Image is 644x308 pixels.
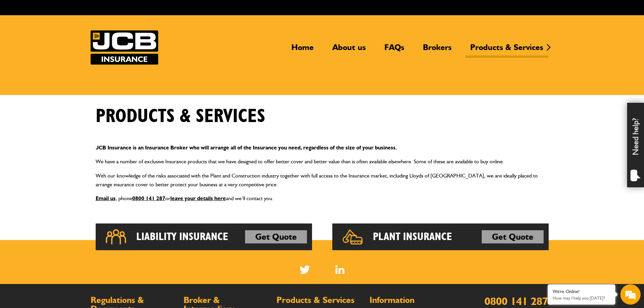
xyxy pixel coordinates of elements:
p: , phone or and we’ll contact you. [96,194,549,203]
a: JCB Insurance Services [91,30,158,65]
a: Get Quote [245,230,307,244]
div: Need help? [627,103,644,187]
h1: Products & Services [96,105,265,128]
a: Get Quote [482,230,544,244]
a: FAQs [379,42,409,58]
img: Twitter [300,265,310,274]
a: LinkedIn [335,265,344,274]
p: With our knowledge of the risks associated with the Plant and Construction industry together with... [96,171,549,189]
a: Email us [96,195,116,202]
p: We have a number of exclusive Insurance products that we have designed to offer better cover and ... [96,157,549,166]
h2: Liability Insurance [136,230,228,244]
img: JCB Insurance Services logo [91,30,158,65]
a: 0800 141 2877 [484,294,554,308]
div: We're Online! [553,289,610,294]
a: Home [286,42,319,58]
p: JCB Insurance is an Insurance Broker who will arrange all of the Insurance you need, regardless o... [96,143,549,152]
h2: Products & Services [277,296,363,305]
a: About us [327,42,371,58]
h2: Information [369,296,456,305]
p: How may I help you today? [553,295,610,301]
a: Products & Services [465,42,548,58]
img: Linked In [335,265,344,274]
a: Brokers [418,42,457,58]
a: leave your details here [170,195,226,202]
h2: Plant Insurance [373,230,452,244]
a: 0800 141 287 [132,195,165,202]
